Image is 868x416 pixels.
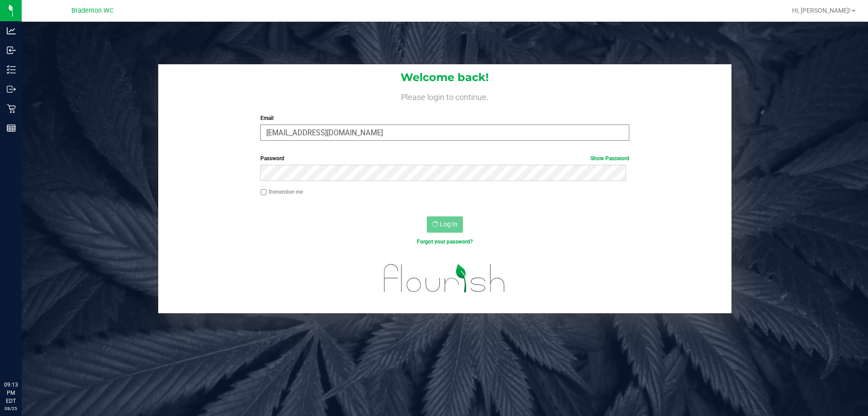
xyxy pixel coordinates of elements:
[417,239,473,245] a: Forgot your password?
[158,72,731,83] h1: Welcome back!
[4,381,18,405] p: 09:13 PM EDT
[792,7,851,14] span: Hi, [PERSON_NAME]!
[260,114,629,122] label: Email
[7,26,16,35] inline-svg: Analytics
[7,104,16,113] inline-svg: Retail
[440,220,458,228] span: Log In
[260,188,303,196] label: Remember me
[4,405,18,412] p: 08/25
[427,216,463,233] button: Log In
[158,91,731,101] h4: Please login to continue.
[7,85,16,94] inline-svg: Outbound
[7,46,16,55] inline-svg: Inbound
[260,189,267,196] input: Remember me
[71,7,113,14] span: Bradenton WC
[590,155,629,162] a: Show Password
[260,155,284,162] span: Password
[7,65,16,74] inline-svg: Inventory
[373,255,516,301] img: flourish_logo.svg
[7,124,16,133] inline-svg: Reports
